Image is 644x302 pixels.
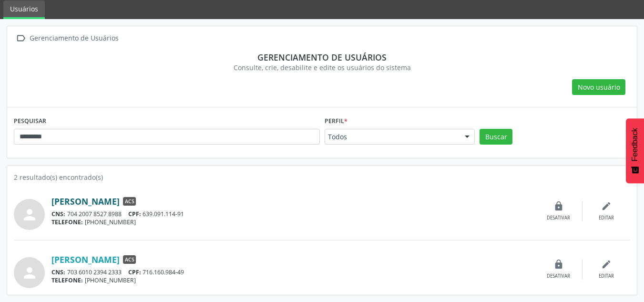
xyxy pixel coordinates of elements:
[51,218,83,226] span: TELEFONE:
[123,255,136,264] span: ACS
[123,197,136,206] span: ACS
[572,79,625,95] button: Novo usuário
[51,276,83,284] span: TELEFONE:
[14,114,46,129] label: PESQUISAR
[14,31,28,45] i: 
[51,196,120,207] a: [PERSON_NAME]
[20,62,624,73] div: Consulte, crie, desabilite e edite os usuários do sistema
[599,215,614,221] div: Editar
[599,273,614,280] div: Editar
[14,31,120,45] a:  Gerenciamento de Usuários
[626,118,644,183] button: Feedback - Mostrar pesquisa
[547,273,570,280] div: Desativar
[547,215,570,221] div: Desativar
[51,210,535,218] div: 704 2007 8527 8988 639.091.114-91
[51,254,120,265] a: [PERSON_NAME]
[128,268,141,276] span: CPF:
[553,259,564,270] i: lock
[20,52,624,62] div: Gerenciamento de usuários
[51,218,535,226] div: [PHONE_NUMBER]
[631,128,639,161] span: Feedback
[51,268,535,276] div: 703 6010 2394 2333 716.160.984-49
[480,129,512,145] button: Buscar
[51,210,65,218] span: CNS:
[21,206,38,223] i: person
[128,210,141,218] span: CPF:
[51,276,535,284] div: [PHONE_NUMBER]
[28,31,120,45] div: Gerenciamento de Usuários
[325,114,348,129] label: Perfil
[601,259,612,270] i: edit
[328,132,456,142] span: Todos
[51,268,65,276] span: CNS:
[601,201,612,211] i: edit
[578,82,620,92] span: Novo usuário
[553,201,564,211] i: lock
[3,0,45,19] a: Usuários
[14,172,630,182] div: 2 resultado(s) encontrado(s)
